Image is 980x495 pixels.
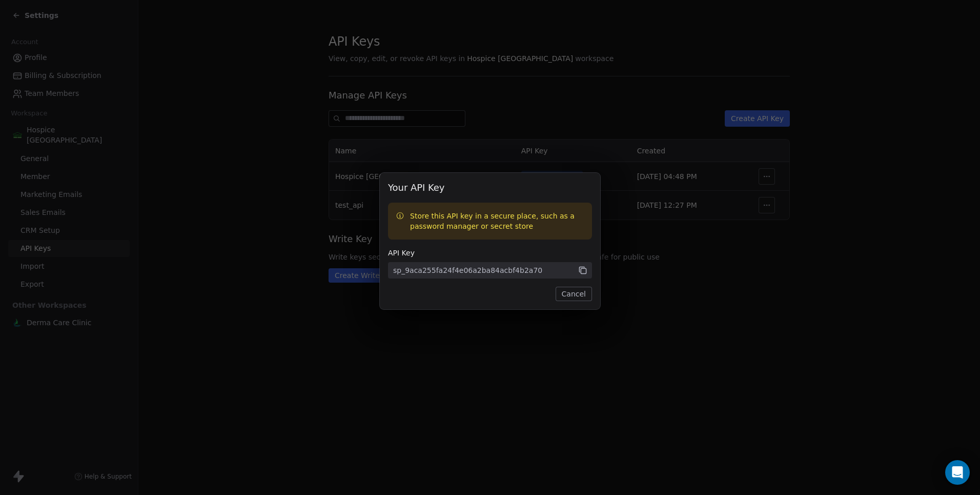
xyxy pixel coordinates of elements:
[388,181,592,194] span: Your API Key
[410,211,584,231] p: Store this API key in a secure place, such as a password manager or secret store
[556,287,592,301] button: Cancel
[393,265,542,275] div: sp_9aca255fa24f4e06a2ba84acbf4b2a70
[388,248,592,258] span: API Key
